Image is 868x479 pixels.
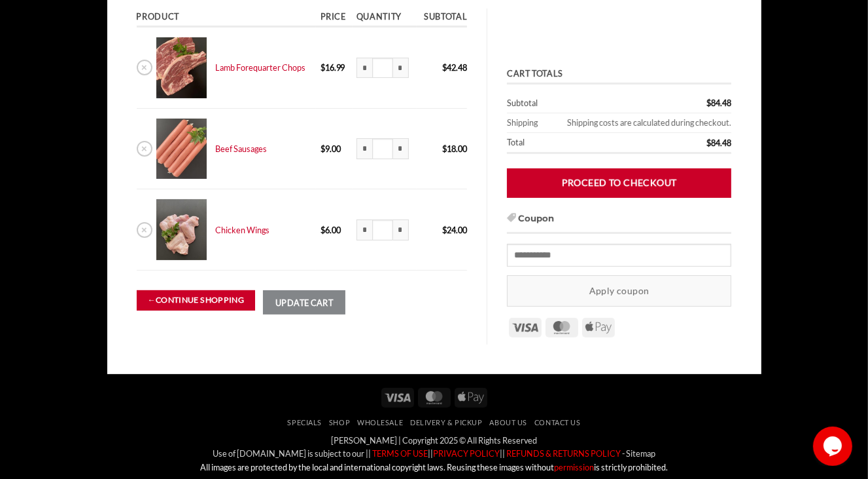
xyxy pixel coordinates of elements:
button: Apply coupon [507,275,731,306]
img: Cart [156,119,207,180]
a: About Us [490,418,527,427]
a: Proceed to checkout [507,168,731,198]
span: $ [706,138,711,148]
a: Lamb Forequarter Chops [215,62,305,73]
img: Cart [156,37,207,98]
a: REFUNDS & RETURNS POLICY [505,448,621,459]
th: Cart totals [507,66,731,85]
h3: Coupon [507,212,731,234]
span: $ [321,62,325,73]
p: All images are protected by the local and international copyright laws. Reusing these images with... [117,461,752,474]
bdi: 84.48 [706,138,731,148]
bdi: 42.48 [442,62,467,73]
a: TERMS OF USE [371,448,428,459]
bdi: 16.99 [321,62,345,73]
a: Continue shopping [137,290,255,311]
th: Quantity [353,9,417,28]
a: Specials [288,418,322,427]
a: Beef Sausages [215,144,267,154]
a: Contact Us [534,418,580,427]
th: Subtotal [507,94,629,113]
div: Payment icons [379,386,489,408]
a: Wholesale [357,418,403,427]
button: Update cart [263,290,345,315]
th: Shipping [507,113,546,133]
span: $ [321,225,325,235]
bdi: 24.00 [442,225,467,235]
th: Price [316,9,352,28]
span: $ [442,225,447,235]
bdi: 6.00 [321,225,341,235]
span: $ [321,144,325,154]
a: Remove Chicken Wings from cart [137,222,152,238]
a: Sitemap [626,448,655,459]
div: Payment icons [507,316,617,338]
span: $ [442,62,447,73]
bdi: 84.48 [706,98,731,108]
font: TERMS OF USE [372,448,428,459]
span: ← [147,294,156,307]
bdi: 9.00 [321,144,341,154]
th: Product [137,9,317,28]
iframe: chat widget [813,427,855,466]
th: Subtotal [417,9,467,28]
a: Remove Lamb Forequarter Chops from cart [137,60,152,75]
font: REFUNDS & RETURNS POLICY [506,448,621,459]
a: - [622,448,625,459]
a: Chicken Wings [215,225,269,235]
img: Cart [156,199,207,260]
span: $ [706,98,711,108]
td: Shipping costs are calculated during checkout. [546,113,731,133]
a: permission [554,462,594,472]
a: SHOP [329,418,350,427]
span: $ [442,144,447,154]
th: Total [507,133,629,154]
a: PRIVACY POLICY [433,448,500,459]
a: Delivery & Pickup [410,418,482,427]
bdi: 18.00 [442,144,467,154]
a: Remove Beef Sausages from cart [137,141,152,157]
